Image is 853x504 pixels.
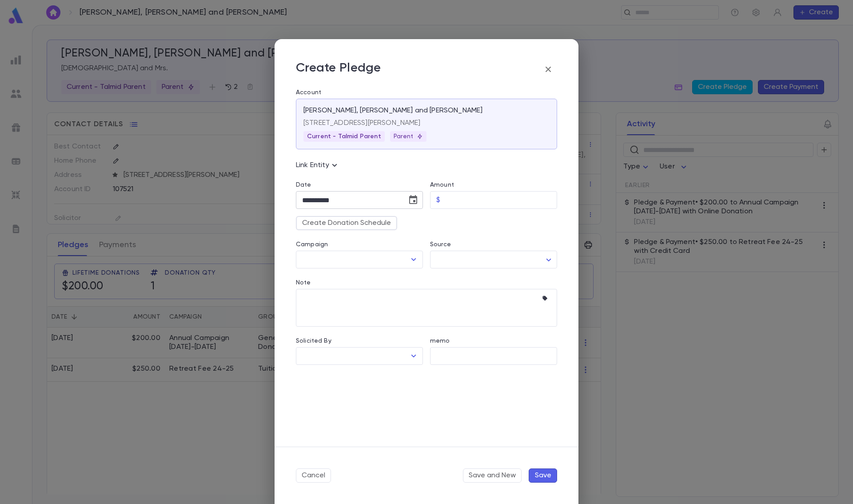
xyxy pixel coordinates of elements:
[430,337,450,344] label: memo
[296,160,340,171] p: Link Entity
[296,181,423,188] label: Date
[296,468,331,483] button: Cancel
[303,119,550,128] p: [STREET_ADDRESS][PERSON_NAME]
[529,468,557,483] button: Save
[296,89,557,96] label: Account
[430,241,451,248] label: Source
[407,253,420,266] button: Open
[394,133,423,140] p: Parent
[296,241,328,248] label: Campaign
[303,133,385,140] span: Current - Talmid Parent
[296,60,381,78] p: Create Pledge
[430,251,557,268] div: ​
[296,279,311,286] label: Note
[296,216,397,230] button: Create Donation Schedule
[303,106,482,115] p: [PERSON_NAME], [PERSON_NAME] and [PERSON_NAME]
[407,350,420,362] button: Open
[463,468,522,483] button: Save and New
[430,181,454,188] label: Amount
[390,131,427,142] div: Parent
[436,196,440,204] p: $
[296,337,331,344] label: Solicited By
[404,191,422,209] button: Choose date, selected date is Aug 19, 2025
